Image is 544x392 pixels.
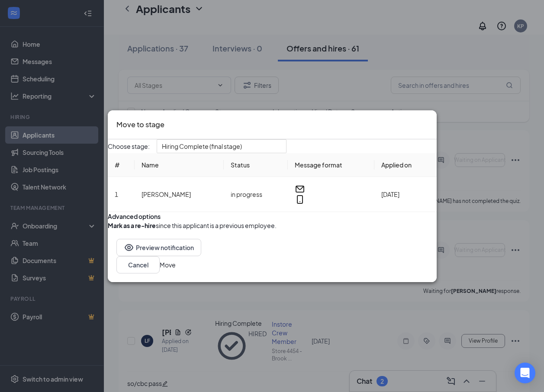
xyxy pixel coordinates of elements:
[108,141,150,151] span: Choose stage:
[124,242,134,252] svg: Eye
[294,194,305,204] svg: MobileSms
[135,153,224,177] th: Name
[160,260,176,269] button: Move
[108,220,277,230] div: since this applicant is a previous employee.
[116,238,201,256] button: EyePreview notification
[223,153,287,177] th: Status
[108,212,437,220] div: Advanced options
[294,183,305,194] svg: Email
[135,177,224,212] td: [PERSON_NAME]
[515,363,535,383] div: Open Intercom Messenger
[116,119,164,130] h3: Move to stage
[116,256,160,273] button: Cancel
[108,221,156,229] b: Mark as a re-hire
[287,153,374,177] th: Message format
[374,177,437,212] td: [DATE]
[374,153,437,177] th: Applied on
[223,177,287,212] td: in progress
[108,153,135,177] th: #
[162,139,242,152] span: Hiring Complete (final stage)
[115,190,118,198] span: 1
